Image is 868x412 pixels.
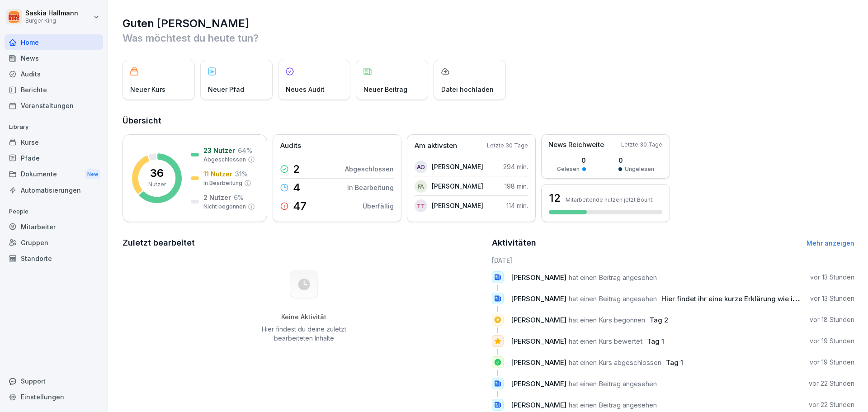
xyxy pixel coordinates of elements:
[123,114,854,127] h2: Übersicht
[203,193,231,202] p: 2 Nutzer
[203,146,235,155] p: 23 Nutzer
[548,140,604,150] p: News Reichweite
[234,193,244,202] p: 6 %
[363,201,394,211] p: Überfällig
[557,165,580,173] p: Gelesen
[511,337,566,346] span: [PERSON_NAME]
[293,201,307,212] p: 47
[569,337,642,346] span: hat einen Kurs bewertet
[569,379,657,388] span: hat einen Beitrag angesehen
[345,164,394,174] p: Abgeschlossen
[203,169,232,179] p: 11 Nutzer
[280,141,301,151] p: Audits
[5,98,103,114] a: Veranstaltungen
[5,66,103,82] a: Audits
[809,400,854,409] p: vor 22 Stunden
[569,294,657,303] span: hat einen Beitrag angesehen
[5,50,103,66] div: News
[810,294,854,303] p: vor 13 Stunden
[432,162,483,171] p: [PERSON_NAME]
[5,389,103,405] a: Einstellungen
[5,150,103,166] div: Pfade
[487,142,528,150] p: Letzte 30 Tage
[203,179,242,187] p: In Bearbeitung
[258,313,349,321] h5: Keine Aktivität
[5,251,103,266] a: Standorte
[807,239,854,247] a: Mehr anzeigen
[203,156,246,164] p: Abgeschlossen
[566,196,654,203] p: Mitarbeitende nutzen jetzt Bounti
[293,182,300,193] p: 4
[123,31,854,45] p: Was möchtest du heute tun?
[238,146,252,155] p: 64 %
[286,85,325,94] p: Neues Audit
[415,180,427,193] div: FA
[511,294,566,303] span: [PERSON_NAME]
[5,82,103,98] a: Berichte
[650,316,668,324] span: Tag 2
[503,162,528,171] p: 294 min.
[123,16,854,31] h1: Guten [PERSON_NAME]
[5,166,103,183] a: DokumenteNew
[511,273,566,282] span: [PERSON_NAME]
[5,166,103,183] div: Dokumente
[293,164,300,175] p: 2
[511,379,566,388] span: [PERSON_NAME]
[511,316,566,324] span: [PERSON_NAME]
[492,237,536,249] h2: Aktivitäten
[5,373,103,389] div: Support
[569,401,657,409] span: hat einen Beitrag angesehen
[432,201,483,210] p: [PERSON_NAME]
[415,199,427,212] div: TT
[25,18,78,24] p: Burger King
[549,190,561,206] h3: 12
[5,120,103,134] p: Library
[123,237,486,249] h2: Zuletzt bearbeitet
[415,141,457,151] p: Am aktivsten
[5,219,103,235] a: Mitarbeiter
[203,203,246,211] p: Nicht begonnen
[810,273,854,282] p: vor 13 Stunden
[148,180,166,189] p: Nutzer
[810,336,854,346] p: vor 19 Stunden
[25,9,78,17] p: Saskia Hallmann
[5,34,103,50] a: Home
[492,256,855,265] h6: [DATE]
[810,315,854,324] p: vor 18 Stunden
[625,165,654,173] p: Ungelesen
[415,161,427,173] div: AO
[432,181,483,191] p: [PERSON_NAME]
[130,85,165,94] p: Neuer Kurs
[208,85,244,94] p: Neuer Pfad
[235,169,248,179] p: 31 %
[258,325,349,343] p: Hier findest du deine zuletzt bearbeiteten Inhalte
[5,134,103,150] a: Kurse
[569,358,661,367] span: hat einen Kurs abgeschlossen
[621,141,662,149] p: Letzte 30 Tage
[511,401,566,409] span: [PERSON_NAME]
[557,156,586,165] p: 0
[150,168,164,179] p: 36
[505,181,528,191] p: 198 min.
[569,273,657,282] span: hat einen Beitrag angesehen
[5,235,103,251] a: Gruppen
[666,358,683,367] span: Tag 1
[809,379,854,388] p: vor 22 Stunden
[441,85,494,94] p: Datei hochladen
[618,156,654,165] p: 0
[347,183,394,192] p: In Bearbeitung
[506,201,528,210] p: 114 min.
[810,358,854,367] p: vor 19 Stunden
[363,85,407,94] p: Neuer Beitrag
[569,316,645,324] span: hat einen Kurs begonnen
[511,358,566,367] span: [PERSON_NAME]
